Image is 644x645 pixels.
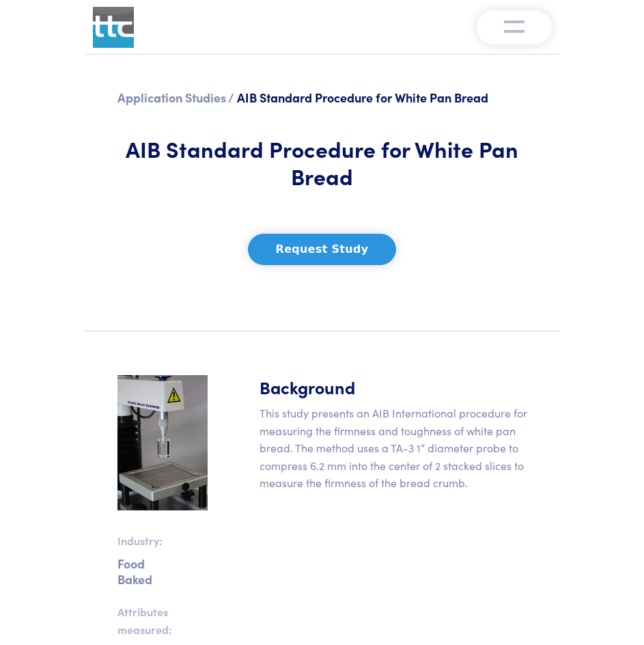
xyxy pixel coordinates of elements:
p: This study presents an AIB International procedure for measuring the firmness and toughness of wh... [260,404,527,492]
img: menu-v1.0.png [504,17,524,33]
button: Request Study [248,234,397,265]
p: Industry: [117,532,208,550]
h5: Background [260,375,527,399]
p: Attributes measured: [117,603,208,638]
p: Food [117,561,208,566]
a: Application Studies / [117,89,234,106]
p: Baked [117,577,208,581]
img: ttc_logo_1x1_v1.0.png [93,7,134,48]
span: AIB Standard Procedure for White Pan Bread [237,89,488,106]
button: Toggle navigation [477,10,552,44]
h1: AIB Standard Procedure for White Pan Bread [117,135,527,190]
